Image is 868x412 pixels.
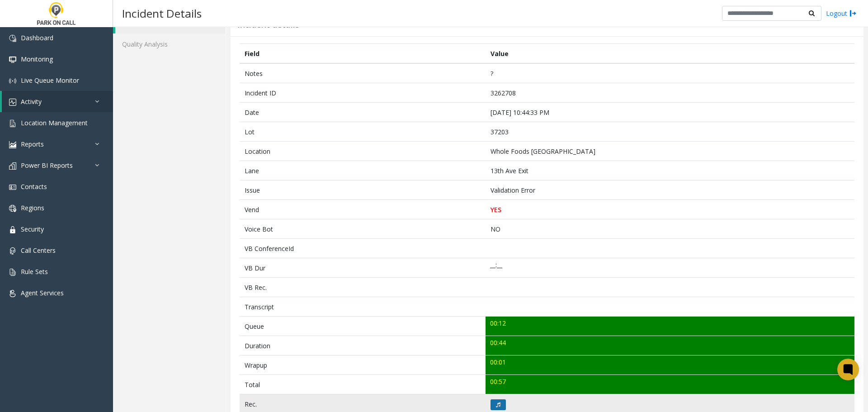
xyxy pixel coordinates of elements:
[9,162,16,170] img: 'icon'
[2,91,113,112] a: Activity
[21,161,73,170] span: Power BI Reports
[486,103,854,122] td: [DATE] 10:44:33 PM
[21,140,44,148] span: Reports
[486,122,854,142] td: 37203
[21,118,88,127] span: Location Management
[240,161,486,180] td: Lane
[240,122,486,142] td: Lot
[240,219,486,239] td: Voice Bot
[9,77,16,85] img: 'icon'
[486,83,854,103] td: 3262708
[240,355,486,375] td: Wrapup
[9,247,16,255] img: 'icon'
[9,269,16,276] img: 'icon'
[240,44,486,64] th: Field
[240,239,486,258] td: VB ConferenceId
[486,375,854,394] td: 00:57
[486,355,854,375] td: 00:01
[486,180,854,200] td: Validation Error
[9,56,16,63] img: 'icon'
[9,205,16,212] img: 'icon'
[9,226,16,233] img: 'icon'
[486,142,854,161] td: Whole Foods [GEOGRAPHIC_DATA]
[21,267,48,276] span: Rule Sets
[9,184,16,191] img: 'icon'
[849,9,857,18] img: logout
[240,103,486,122] td: Date
[240,180,486,200] td: Issue
[9,290,16,297] img: 'icon'
[240,63,486,83] td: Notes
[113,33,226,55] a: Quality Analysis
[240,375,486,394] td: Total
[491,205,850,214] p: YES
[21,225,44,233] span: Security
[486,161,854,180] td: 13th Ave Exit
[9,35,16,42] img: 'icon'
[21,204,44,212] span: Regions
[21,97,42,106] span: Activity
[21,76,79,85] span: Live Queue Monitor
[240,142,486,161] td: Location
[9,120,16,127] img: 'icon'
[21,289,64,297] span: Agent Services
[240,200,486,219] td: Vend
[118,2,206,24] h3: Incident Details
[240,317,486,336] td: Queue
[491,224,850,234] p: NO
[486,44,854,64] th: Value
[240,83,486,103] td: Incident ID
[486,317,854,336] td: 00:12
[237,20,299,30] h3: Incident details
[240,258,486,278] td: VB Dur
[826,9,857,18] a: Logout
[9,99,16,106] img: 'icon'
[486,336,854,355] td: 00:44
[9,141,16,148] img: 'icon'
[240,336,486,355] td: Duration
[21,55,53,63] span: Monitoring
[21,182,47,191] span: Contacts
[486,63,854,83] td: ?
[486,258,854,278] td: __:__
[21,246,56,255] span: Call Centers
[240,278,486,297] td: VB Rec.
[21,33,53,42] span: Dashboard
[240,297,486,317] td: Transcript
